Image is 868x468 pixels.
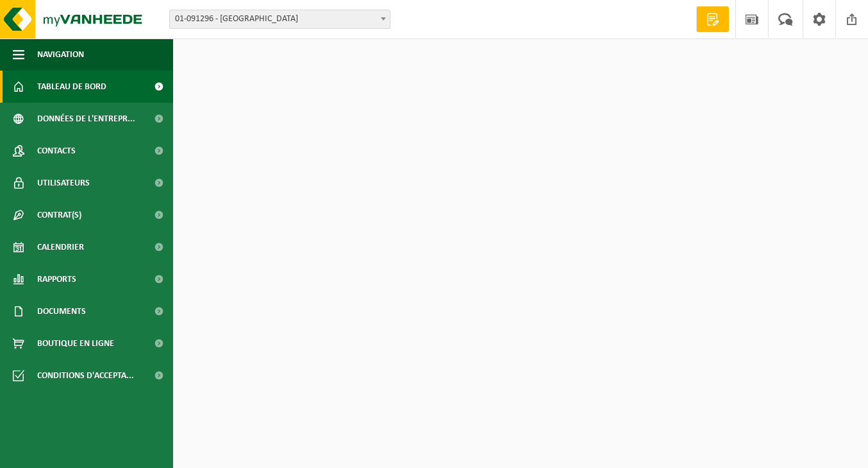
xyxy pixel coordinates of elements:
span: Utilisateurs [37,167,90,199]
span: Contacts [37,135,76,167]
span: Navigation [37,39,84,71]
span: Documents [37,295,86,327]
span: Données de l'entrepr... [37,103,135,135]
span: Tableau de bord [37,71,106,103]
span: Rapports [37,263,76,295]
span: Contrat(s) [37,199,81,231]
span: Conditions d'accepta... [37,360,134,392]
span: Boutique en ligne [37,327,114,360]
span: 01-091296 - ÉCOLE DU SACRÉ COEUR - RICHEBOURG [169,10,390,29]
span: 01-091296 - ÉCOLE DU SACRÉ COEUR - RICHEBOURG [170,10,390,28]
span: Calendrier [37,231,84,263]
